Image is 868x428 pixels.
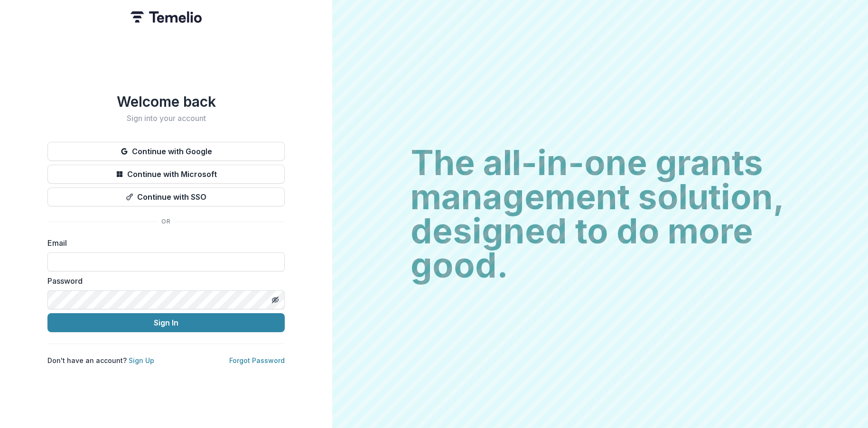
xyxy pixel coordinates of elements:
[47,142,285,161] button: Continue with Google
[47,355,154,365] p: Don't have an account?
[47,114,285,123] h2: Sign into your account
[268,292,283,307] button: Toggle password visibility
[47,237,279,249] label: Email
[47,187,285,206] button: Continue with SSO
[47,93,285,110] h1: Welcome back
[129,356,154,364] a: Sign Up
[229,356,285,364] a: Forgot Password
[47,165,285,184] button: Continue with Microsoft
[47,313,285,332] button: Sign In
[131,11,202,23] img: Temelio
[47,275,279,287] label: Password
